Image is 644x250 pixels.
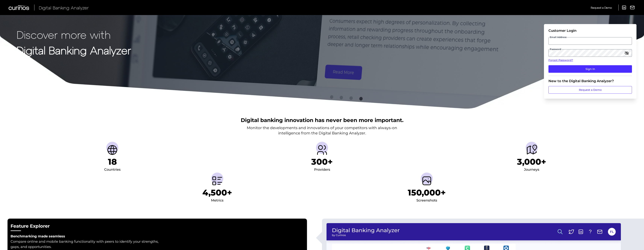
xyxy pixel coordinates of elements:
img: Countries [106,144,118,156]
img: Providers [316,144,328,156]
img: Metrics [211,175,223,187]
p: Monitor the developments and innovations of your competitors with always-on intelligence from the... [247,125,397,136]
div: Metrics [211,198,223,204]
span: Request a Demo [591,6,612,9]
h1: 18 [108,157,117,167]
button: Sign In [548,65,632,73]
div: Screenshots [416,198,437,204]
span: Digital Banking Analyzer [39,5,89,10]
div: Customer Login [548,29,632,33]
span: Password [549,48,561,51]
div: Journeys [524,167,539,173]
h2: Feature Explorer [11,223,304,229]
img: Journeys [526,144,538,156]
a: Request a Demo [591,5,612,11]
h1: 300+ [311,157,333,167]
strong: Benchmarking made seamless [11,234,65,238]
h1: 150,000+ [408,188,446,198]
span: Email Address [549,36,567,39]
h1: 3,000+ [517,157,546,167]
h1: 4,500+ [202,188,232,198]
img: Curinos [9,5,30,10]
img: Screenshots [421,175,433,187]
p: Discover more with [17,29,131,40]
div: New to the Digital Banking Analyzer? [548,79,632,83]
p: Compare online and mobile banking functionality with peers to identify your strengths, gaps, and ... [11,239,161,249]
a: Forgot Password? [548,58,632,62]
h2: Digital banking innovation has never been more important. [241,117,403,124]
div: Providers [314,167,330,173]
a: Request a Demo [548,86,632,94]
div: Countries [104,167,121,173]
strong: Digital Banking Analyzer [17,44,131,56]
